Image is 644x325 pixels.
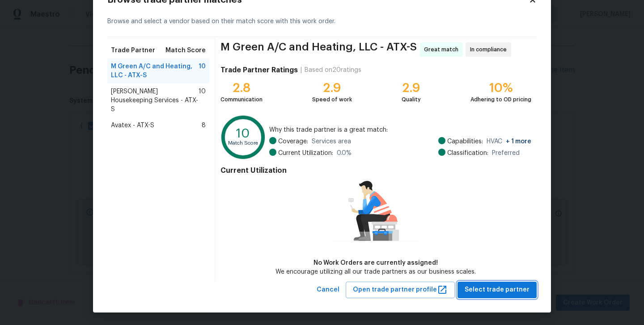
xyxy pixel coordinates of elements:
span: + 1 more [506,138,531,145]
span: 8 [202,121,206,130]
span: Select trade partner [465,284,530,296]
span: Current Utilization: [278,149,333,158]
span: Cancel [317,284,339,296]
button: Select trade partner [458,282,537,298]
span: Match Score [165,46,206,55]
div: 2.9 [312,83,352,92]
span: Avatex - ATX-S [111,121,154,130]
span: 10 [199,87,206,114]
text: 10 [236,127,250,140]
span: 10 [199,62,206,80]
h4: Current Utilization [220,166,531,175]
div: Speed of work [312,95,352,104]
span: Preferred [492,149,520,158]
button: Cancel [313,282,343,298]
span: Great match [424,45,462,54]
span: In compliance [470,45,510,54]
div: 2.8 [220,83,263,92]
span: HVAC [487,137,531,146]
span: Classification: [447,149,488,158]
span: 0.0 % [337,149,352,158]
div: No Work Orders are currently assigned! [275,258,476,267]
span: Why this trade partner is a great match: [269,125,531,134]
span: Open trade partner profile [353,284,448,296]
span: M Green A/C and Heating, LLC - ATX-S [111,62,199,80]
div: Browse and select a vendor based on their match score with this work order. [107,6,537,37]
div: Adhering to OD pricing [470,95,531,104]
button: Open trade partner profile [346,282,455,298]
span: Services area [312,137,351,146]
div: 2.9 [402,83,421,92]
div: We encourage utilizing all our trade partners as our business scales. [275,267,476,276]
div: Based on 20 ratings [305,66,361,75]
div: Quality [402,95,421,104]
div: Communication [220,95,263,104]
span: Capabilities: [447,137,483,146]
span: Coverage: [278,137,308,146]
span: [PERSON_NAME] Housekeeping Services - ATX-S [111,87,199,114]
h4: Trade Partner Ratings [220,66,298,75]
div: 10% [470,83,531,92]
span: M Green A/C and Heating, LLC - ATX-S [220,42,417,57]
div: | [298,66,305,75]
text: Match Score [228,141,258,146]
span: Trade Partner [111,46,155,55]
